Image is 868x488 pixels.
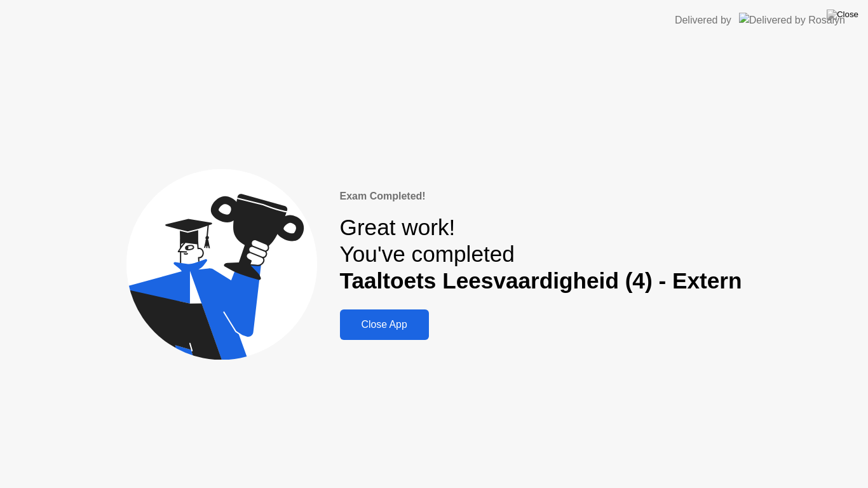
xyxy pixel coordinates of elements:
b: Taaltoets Leesvaardigheid (4) - Extern [340,268,742,293]
div: Delivered by [675,13,731,28]
div: Close App [344,319,425,330]
img: Close [827,10,858,20]
button: Close App [340,309,429,340]
div: Great work! You've completed [340,214,742,295]
div: Exam Completed! [340,189,742,204]
img: Delivered by Rosalyn [739,13,845,27]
